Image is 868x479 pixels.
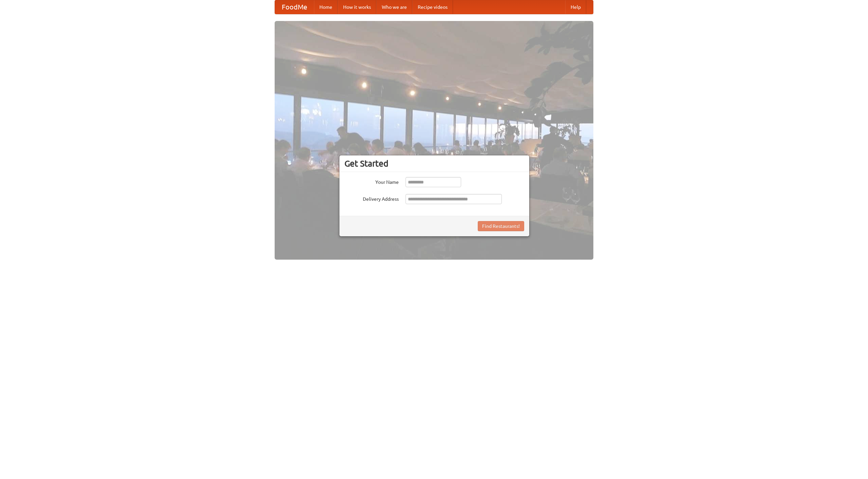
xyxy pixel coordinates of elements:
h3: Get Started [344,158,524,169]
a: Home [314,0,338,14]
a: How it works [338,0,376,14]
label: Your Name [344,177,399,186]
a: Recipe videos [412,0,453,14]
button: Find Restaurants! [478,221,524,231]
a: FoodMe [275,0,314,14]
label: Delivery Address [344,194,399,202]
a: Help [565,0,586,14]
a: Who we are [376,0,412,14]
